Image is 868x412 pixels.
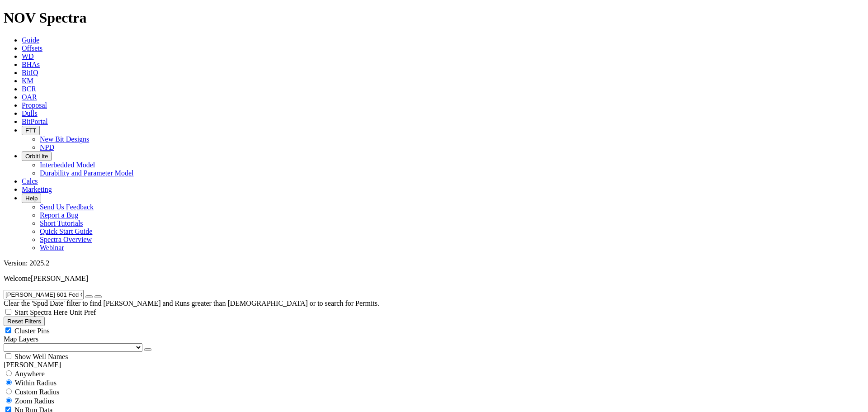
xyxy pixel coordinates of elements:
[22,36,39,44] a: Guide
[15,388,59,396] span: Custom Radius
[22,109,38,117] a: Dulls
[15,397,54,405] span: Zoom Radius
[22,77,33,85] a: KM
[40,227,92,235] a: Quick Start Guide
[69,308,96,316] span: Unit Pref
[4,317,45,326] button: Reset Filters
[22,69,38,76] a: BitIQ
[22,118,48,125] a: BitPortal
[40,169,134,177] a: Durability and Parameter Model
[22,194,41,203] button: Help
[40,161,95,169] a: Interbedded Model
[22,44,42,52] a: Offsets
[22,52,34,60] a: WD
[4,361,864,369] div: [PERSON_NAME]
[14,353,68,360] span: Show Well Names
[40,236,92,243] a: Spectra Overview
[40,244,64,251] a: Webinar
[22,126,40,135] button: FTT
[4,299,379,307] span: Clear the 'Spud Date' filter to find [PERSON_NAME] and Runs greater than [DEMOGRAPHIC_DATA] or to...
[22,185,52,193] a: Marketing
[25,127,36,134] span: FTT
[40,203,94,211] a: Send Us Feedback
[4,259,864,267] div: Version: 2025.2
[22,93,37,101] a: OAR
[22,85,36,93] a: BCR
[14,370,45,378] span: Anywhere
[31,275,88,282] span: [PERSON_NAME]
[22,152,52,161] button: OrbitLite
[40,135,89,143] a: New Bit Designs
[22,177,38,185] a: Calcs
[14,327,50,335] span: Cluster Pins
[5,309,11,315] input: Start Spectra Here
[4,9,864,26] h1: NOV Spectra
[25,153,48,160] span: OrbitLite
[4,290,84,299] input: Search
[40,219,83,227] a: Short Tutorials
[40,143,54,151] a: NPD
[4,335,38,343] span: Map Layers
[4,275,864,283] p: Welcome
[14,308,67,316] span: Start Spectra Here
[25,195,38,202] span: Help
[22,101,47,109] a: Proposal
[15,379,57,387] span: Within Radius
[22,61,40,68] a: BHAs
[40,211,78,219] a: Report a Bug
